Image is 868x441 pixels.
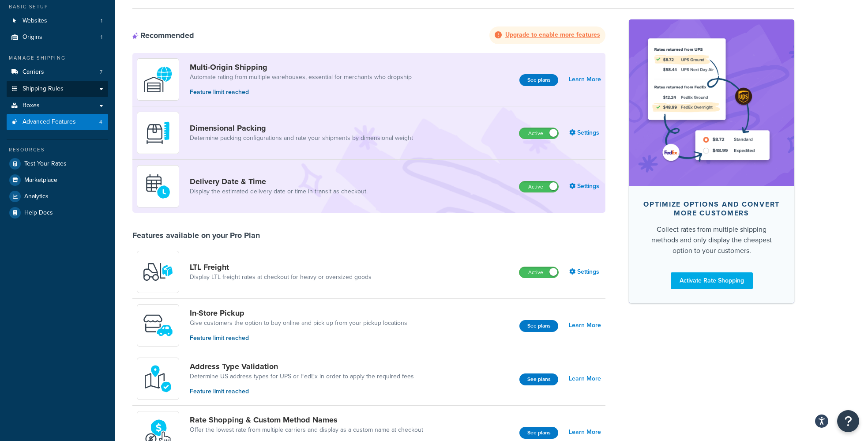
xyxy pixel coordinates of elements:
a: Settings [569,266,601,278]
span: Advanced Features [23,118,76,126]
a: Help Docs [7,205,108,221]
span: Shipping Rules [23,85,64,93]
a: Dimensional Packing [190,123,413,133]
div: Optimize options and convert more customers [643,200,780,218]
a: In-Store Pickup [190,308,407,318]
a: Rate Shopping & Custom Method Names [190,415,423,425]
button: See plans [519,74,558,86]
a: Advanced Features4 [7,114,108,130]
img: feature-image-rateshop-7084cbbcb2e67ef1d54c2e976f0e592697130d5817b016cf7cc7e13314366067.png [642,33,781,172]
p: Feature limit reached [190,333,407,343]
span: 1 [101,34,102,41]
span: Boxes [23,102,40,109]
a: Settings [569,180,601,192]
img: gfkeb5ejjkALwAAAABJRU5ErkJggg== [143,171,173,202]
a: Delivery Date & Time [190,177,368,186]
li: Advanced Features [7,114,108,130]
a: Carriers7 [7,64,108,80]
button: See plans [519,427,558,439]
a: Display the estimated delivery date or time in transit as checkout. [190,187,368,196]
span: Origins [23,34,42,41]
a: Learn More [569,426,601,438]
a: Determine US address types for UPS or FedEx in order to apply the required fees [190,372,414,381]
span: Carriers [23,68,44,76]
label: Active [519,128,558,139]
a: Boxes [7,98,108,114]
span: Test Your Rates [24,160,67,168]
a: Marketplace [7,172,108,188]
div: Basic Setup [7,3,108,11]
a: Shipping Rules [7,81,108,97]
p: Feature limit reached [190,87,412,97]
span: 1 [101,17,102,25]
div: Recommended [132,30,194,40]
a: Activate Rate Shopping [671,272,753,289]
a: Settings [569,127,601,139]
span: Marketplace [24,177,57,184]
li: Carriers [7,64,108,80]
a: Test Your Rates [7,156,108,172]
span: Websites [23,17,47,25]
img: DTVBYsAAAAAASUVORK5CYII= [143,117,173,148]
span: 7 [100,68,102,76]
label: Active [519,267,558,278]
a: Learn More [569,73,601,86]
button: Open Resource Center [837,410,859,432]
img: kIG8fy0lQAAAABJRU5ErkJggg== [143,363,173,394]
button: See plans [519,320,558,332]
div: Features available on your Pro Plan [132,230,260,240]
a: Determine packing configurations and rate your shipments by dimensional weight [190,134,413,143]
span: Help Docs [24,209,53,217]
a: Offer the lowest rate from multiple carriers and display as a custom name at checkout [190,426,423,434]
a: Learn More [569,319,601,332]
a: Give customers the option to buy online and pick up from your pickup locations [190,319,407,328]
a: Analytics [7,188,108,204]
div: Collect rates from multiple shipping methods and only display the cheapest option to your customers. [643,224,780,256]
strong: Upgrade to enable more features [505,30,600,39]
a: Display LTL freight rates at checkout for heavy or oversized goods [190,273,372,282]
span: Analytics [24,193,49,200]
li: Websites [7,13,108,29]
div: Manage Shipping [7,54,108,62]
img: WatD5o0RtDAAAAAElFTkSuQmCC [143,64,173,95]
div: Resources [7,146,108,154]
a: LTL Freight [190,262,372,272]
li: Origins [7,29,108,45]
img: y79ZsPf0fXUFUhFXDzUgf+ktZg5F2+ohG75+v3d2s1D9TjoU8PiyCIluIjV41seZevKCRuEjTPPOKHJsQcmKCXGdfprl3L4q7... [143,256,173,287]
a: Websites1 [7,13,108,29]
p: Feature limit reached [190,387,414,396]
a: Origins1 [7,29,108,45]
span: 4 [99,118,102,126]
a: Automate rating from multiple warehouses, essential for merchants who dropship [190,73,412,82]
label: Active [519,181,558,192]
img: wfgcfpwTIucLEAAAAASUVORK5CYII= [143,310,173,341]
a: Address Type Validation [190,362,414,371]
button: See plans [519,373,558,385]
a: Multi-Origin Shipping [190,62,412,72]
a: Learn More [569,373,601,385]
